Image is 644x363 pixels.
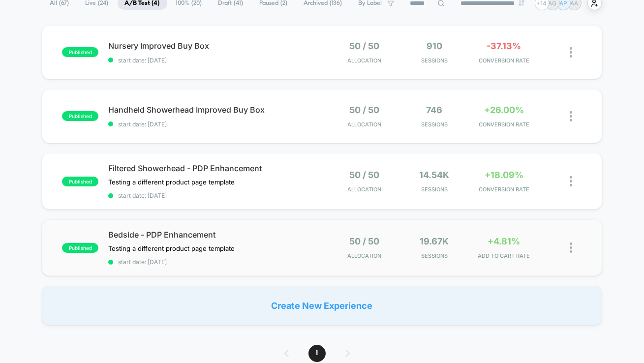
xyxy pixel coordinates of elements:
[108,41,322,51] span: Nursery Improved Buy Box
[426,105,442,115] span: 746
[402,252,467,259] span: Sessions
[108,105,322,115] span: Handheld Showerhead Improved Buy Box
[108,163,322,173] span: Filtered Showerhead - PDP Enhancement
[570,111,572,121] img: close
[348,252,382,259] span: Allocation
[350,236,380,246] span: 50 / 50
[472,121,537,128] span: CONVERSION RATE
[62,111,98,121] span: published
[350,41,380,51] span: 50 / 50
[350,105,380,115] span: 50 / 50
[487,41,521,51] span: -37.13%
[472,57,537,64] span: CONVERSION RATE
[402,57,467,64] span: Sessions
[108,178,235,186] span: Testing a different product page template
[62,243,98,253] span: published
[427,41,442,51] span: 910
[402,186,467,193] span: Sessions
[348,57,382,64] span: Allocation
[108,244,235,252] span: Testing a different product page template
[348,186,382,193] span: Allocation
[472,252,537,259] span: ADD TO CART RATE
[108,121,322,128] span: start date: [DATE]
[484,105,524,115] span: +26.00%
[570,47,572,58] img: close
[485,170,523,180] span: +18.09%
[402,121,467,128] span: Sessions
[308,345,326,362] span: 1
[350,170,380,180] span: 50 / 50
[108,258,322,266] span: start date: [DATE]
[62,177,98,186] span: published
[570,176,572,186] img: close
[488,236,520,246] span: +4.81%
[420,236,449,246] span: 19.67k
[472,186,537,193] span: CONVERSION RATE
[108,57,322,64] span: start date: [DATE]
[348,121,382,128] span: Allocation
[108,230,322,240] span: Bedside - PDP Enhancement
[62,47,98,57] span: published
[570,242,572,253] img: close
[108,192,322,199] span: start date: [DATE]
[419,170,449,180] span: 14.54k
[42,286,602,325] div: Create New Experience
